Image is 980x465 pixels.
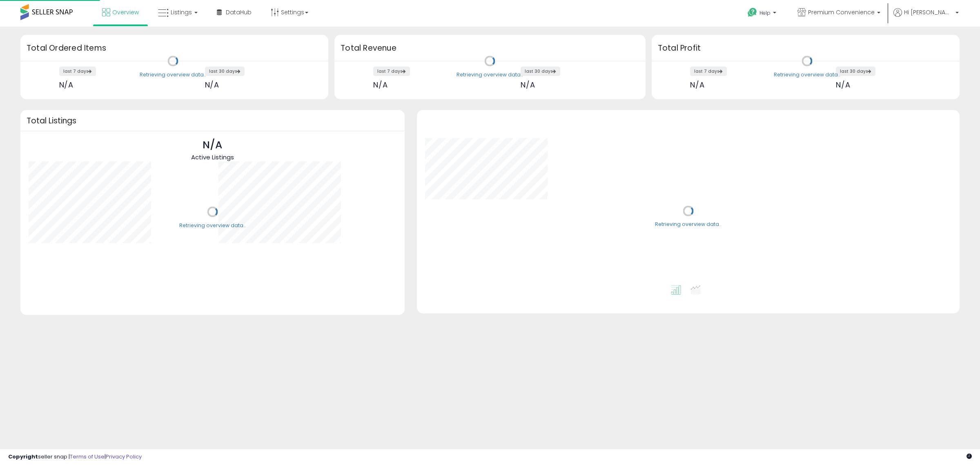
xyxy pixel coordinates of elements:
[655,221,722,228] div: Retrieving overview data..
[893,8,959,27] a: Hi [PERSON_NAME]
[140,71,206,78] div: Retrieving overview data..
[112,8,139,16] span: Overview
[179,222,246,229] div: Retrieving overview data..
[741,1,784,27] a: Help
[904,8,953,16] span: Hi [PERSON_NAME]
[759,9,771,16] span: Help
[747,7,757,18] i: Get Help
[774,71,840,78] div: Retrieving overview data..
[226,8,252,16] span: DataHub
[171,8,192,16] span: Listings
[457,71,523,78] div: Retrieving overview data..
[808,8,875,16] span: Premium Convenience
